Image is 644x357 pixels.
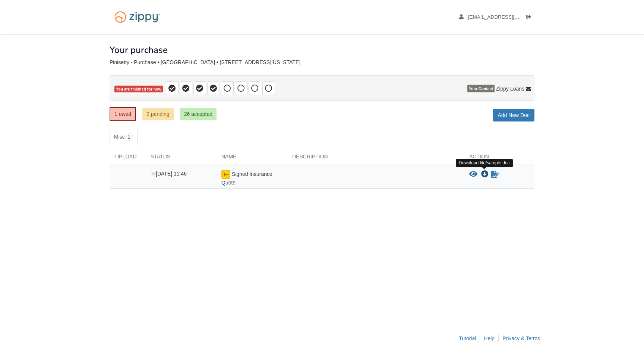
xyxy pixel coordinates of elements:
[469,171,477,178] button: View Signed Insurance Quote
[221,171,272,186] span: Signed Insurance Quote
[481,171,489,177] a: Download Signed Insurance Quote
[125,133,133,141] span: 1
[526,14,534,22] a: Log out
[110,7,165,26] img: Logo
[502,335,540,341] a: Privacy & Terms
[456,159,513,167] div: Download file/sample doc
[114,86,163,93] span: You are finished for now
[110,153,145,164] div: Upload
[468,14,553,20] span: abhinay1889@gmail.com
[496,85,524,92] span: Zippy Loans
[180,108,217,120] a: 26 accepted
[484,335,495,341] a: Help
[221,170,230,179] img: Ready for you to esign
[459,335,476,341] a: Tutorial
[110,45,168,55] h1: Your purchase
[467,85,495,92] span: Your Contact
[110,129,138,145] a: Misc
[110,59,534,66] div: Pinisetty - Purchase • [GEOGRAPHIC_DATA] • [STREET_ADDRESS][US_STATE]
[490,170,500,179] a: Sign Form
[216,153,287,164] div: Name
[287,153,464,164] div: Description
[459,14,553,22] a: edit profile
[142,108,174,120] a: 2 pending
[464,153,534,164] div: Action
[151,171,187,177] span: [DATE] 11:46
[110,107,136,121] a: 1 owed
[145,153,216,164] div: Status
[493,109,534,121] a: Add New Doc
